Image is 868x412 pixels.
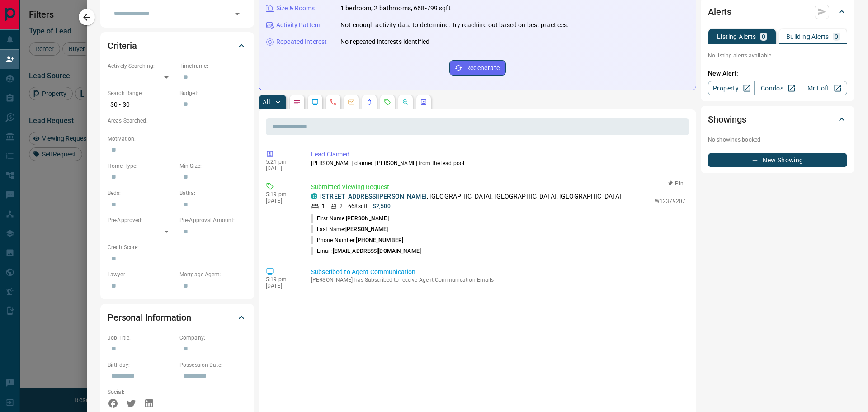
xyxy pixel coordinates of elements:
h2: Showings [708,112,746,127]
button: Regenerate [449,60,506,76]
p: 0 [835,33,838,40]
p: 0 [762,33,765,40]
span: [PERSON_NAME] [345,226,388,232]
div: condos.ca [311,193,317,199]
p: Pre-Approval Amount: [179,216,247,224]
svg: Lead Browsing Activity [311,99,319,106]
span: [PERSON_NAME] [346,215,388,222]
svg: Calls [330,99,337,106]
h2: Personal Information [108,310,191,325]
p: Email: [311,247,421,255]
h2: Alerts [708,5,731,19]
p: First Name: [311,214,389,223]
p: Company: [179,334,247,342]
p: No repeated interests identified [340,37,429,47]
p: 5:19 pm [266,191,297,198]
p: Last Name: [311,225,388,233]
p: [DATE] [266,283,297,289]
h2: Criteria [108,38,137,53]
p: Listing Alerts [717,33,756,40]
p: , [GEOGRAPHIC_DATA], [GEOGRAPHIC_DATA], [GEOGRAPHIC_DATA] [320,192,621,201]
p: $2,500 [373,202,391,210]
p: Submitted Viewing Request [311,182,685,192]
p: Pre-Approved: [108,216,175,224]
p: Subscribed to Agent Communication [311,267,685,277]
p: Baths: [179,189,247,197]
a: Mr.Loft [801,81,847,95]
p: Phone Number: [311,236,403,244]
p: Size & Rooms [276,4,315,13]
svg: Listing Alerts [366,99,373,106]
p: 5:19 pm [266,276,297,283]
p: Activity Pattern [276,20,321,30]
p: No listing alerts available [708,52,847,60]
p: Min Size: [179,162,247,170]
p: 5:21 pm [266,159,297,165]
p: Search Range: [108,89,175,97]
p: Social: [108,388,175,396]
p: Timeframe: [179,62,247,70]
svg: Requests [384,99,391,106]
span: [EMAIL_ADDRESS][DOMAIN_NAME] [333,248,421,254]
div: Alerts [708,1,847,23]
p: 2 [340,202,343,210]
p: Home Type: [108,162,175,170]
p: Repeated Interest [276,37,327,47]
p: Actively Searching: [108,62,175,70]
p: Not enough activity data to determine. Try reaching out based on best practices. [340,20,569,30]
button: Pin [663,180,689,188]
p: No showings booked [708,136,847,144]
p: 1 bedroom, 2 bathrooms, 668-799 sqft [340,4,451,13]
p: Lead Claimed [311,150,685,159]
p: Areas Searched: [108,117,247,125]
p: Possession Date: [179,361,247,369]
a: Condos [754,81,801,95]
p: Building Alerts [786,33,829,40]
div: Criteria [108,35,247,57]
p: W12379207 [655,197,685,205]
a: [STREET_ADDRESS][PERSON_NAME] [320,193,427,200]
p: Mortgage Agent: [179,270,247,279]
p: 668 sqft [348,202,368,210]
p: [DATE] [266,198,297,204]
svg: Emails [348,99,355,106]
p: Birthday: [108,361,175,369]
p: Budget: [179,89,247,97]
p: New Alert: [708,69,847,78]
button: New Showing [708,153,847,167]
p: $0 - $0 [108,97,175,112]
div: Personal Information [108,307,247,328]
svg: Agent Actions [420,99,427,106]
span: [PHONE_NUMBER] [356,237,403,243]
p: 1 [322,202,325,210]
p: Lawyer: [108,270,175,279]
p: Job Title: [108,334,175,342]
svg: Notes [293,99,301,106]
p: [PERSON_NAME] has Subscribed to receive Agent Communication Emails [311,277,685,283]
p: Motivation: [108,135,247,143]
p: Credit Score: [108,243,247,251]
div: Showings [708,109,847,130]
p: [PERSON_NAME] claimed [PERSON_NAME] from the lead pool [311,159,685,167]
p: All [263,99,270,105]
p: [DATE] [266,165,297,171]
svg: Opportunities [402,99,409,106]
p: Beds: [108,189,175,197]
a: Property [708,81,755,95]
button: Open [231,8,244,20]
